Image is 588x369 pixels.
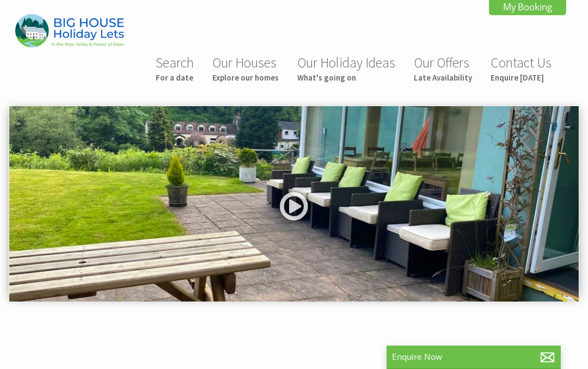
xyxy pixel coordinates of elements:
[414,72,472,83] small: Late Availability
[212,54,279,83] a: Our HousesExplore our homes
[392,351,555,362] p: Enquire Now
[297,54,395,83] a: Our Holiday IdeasWhat's going on
[491,54,552,83] a: Contact UsEnquire [DATE]
[297,72,395,83] small: What's going on
[156,54,194,83] a: SearchFor a date
[15,14,124,47] img: Big House Holiday Lets
[414,54,472,83] a: Our OffersLate Availability
[212,72,279,83] small: Explore our homes
[156,72,194,83] small: For a date
[491,72,552,83] small: Enquire [DATE]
